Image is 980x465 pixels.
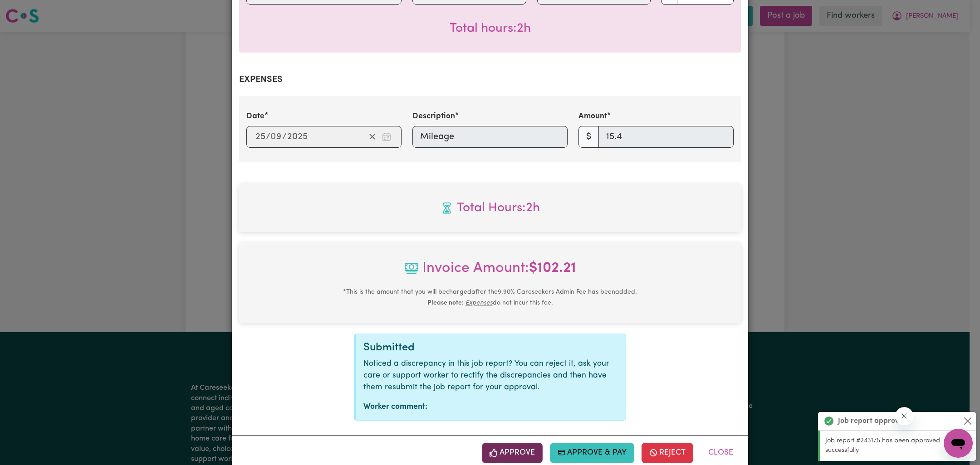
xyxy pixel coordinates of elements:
[363,403,427,411] strong: Worker comment:
[825,436,970,455] p: Job report #243175 has been approved successfully
[365,130,379,144] button: Clear date
[246,199,734,218] span: Total hours worked: 2 hours
[895,407,913,425] iframe: Close message
[482,443,543,463] button: Approve
[271,130,282,144] input: --
[578,126,599,148] span: $
[270,132,276,141] span: 0
[343,289,637,306] small: This is the amount that you will be charged after the 9.90 % Careseekers Admin Fee has been added...
[529,261,576,276] b: $ 102.21
[944,429,973,458] iframe: Button to launch messaging window
[363,342,415,353] span: Submitted
[450,22,531,35] span: Total hours worked: 2 hours
[701,443,741,463] button: Close
[246,111,265,122] label: Date
[412,126,568,148] input: Transport
[282,132,287,142] span: /
[465,300,493,306] u: Expenses
[255,130,266,144] input: --
[239,74,741,85] h2: Expenses
[427,300,464,306] b: Please note:
[287,130,308,144] input: ----
[5,6,55,14] span: Need any help?
[266,132,270,142] span: /
[363,358,618,394] p: Noticed a discrepancy in this job report? You can reject it, ask your care or support worker to r...
[379,130,394,144] button: Enter the date of expense
[642,443,693,463] button: Reject
[578,111,607,122] label: Amount
[838,416,907,426] strong: Job report approved
[412,111,455,122] label: Description
[550,443,635,463] button: Approve & Pay
[246,257,734,286] span: Invoice Amount:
